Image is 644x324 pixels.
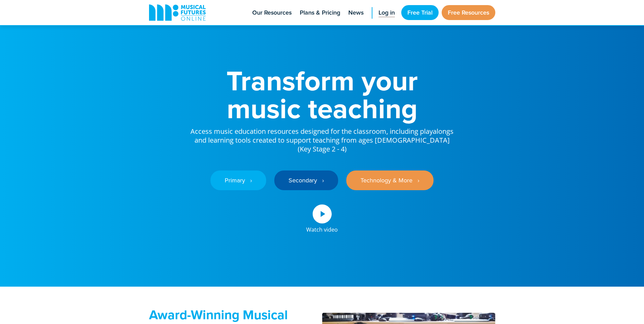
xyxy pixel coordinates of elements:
span: Log in [379,8,395,17]
a: Free Resources [442,5,495,20]
div: Watch video [306,223,338,232]
a: Free Trial [401,5,439,20]
h1: Transform your music teaching [190,67,455,122]
span: Plans & Pricing [300,8,340,17]
p: Access music education resources designed for the classroom, including playalongs and learning to... [190,122,455,154]
a: Technology & More ‎‏‏‎ ‎ › [346,170,434,190]
span: News [348,8,364,17]
a: Primary ‎‏‏‎ ‎ › [210,170,266,190]
span: Our Resources [252,8,292,17]
a: Secondary ‎‏‏‎ ‎ › [274,170,338,190]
